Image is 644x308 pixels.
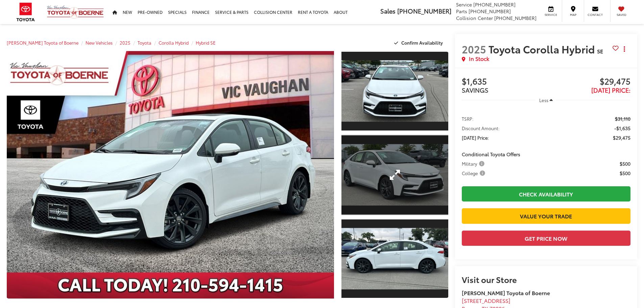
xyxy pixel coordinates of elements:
a: Hybrid SE [196,40,216,46]
strong: [PERSON_NAME] Toyota of Boerne [462,289,550,297]
a: Value Your Trade [462,208,630,223]
span: Service [543,13,558,17]
a: Check Availability [462,186,630,202]
span: Conditional Toyota Offers [462,151,520,158]
span: Contact [588,13,603,17]
span: [STREET_ADDRESS] [462,297,510,304]
button: College [462,170,487,176]
span: dropdown dots [624,46,625,52]
span: SE [597,47,603,55]
span: $29,475 [613,134,630,141]
span: TSRP: [462,115,474,122]
span: -$1,635 [614,125,630,132]
a: Expand Photo 0 [7,51,334,299]
span: Discount Amount: [462,125,500,132]
span: [PHONE_NUMBER] [397,6,451,15]
span: $29,475 [546,77,630,87]
a: Toyota [138,40,151,46]
span: Sales [380,6,396,15]
span: Map [566,13,580,17]
button: Get Price Now [462,231,630,246]
a: Corolla Hybrid [159,40,189,46]
h2: Visit our Store [462,275,630,284]
span: [PHONE_NUMBER] [469,8,511,15]
span: In Stock [469,55,489,63]
span: [PHONE_NUMBER] [473,1,516,8]
span: Military [462,160,486,167]
span: [DATE] Price: [462,134,489,141]
span: 2025 [462,42,486,56]
a: Expand Photo 1 [341,51,448,131]
span: $500 [620,160,630,167]
span: Confirm Availability [401,40,443,46]
span: $31,110 [615,115,630,122]
span: Collision Center [456,15,493,21]
a: [PERSON_NAME] Toyota of Boerne [7,40,78,46]
span: [PHONE_NUMBER] [494,15,536,21]
a: New Vehicles [86,40,113,46]
button: Confirm Availability [390,37,448,49]
img: 2025 Toyota Corolla Hybrid Hybrid SE [3,50,337,300]
span: Saved [614,13,629,17]
span: [DATE] Price: [591,86,630,94]
button: Military [462,160,487,167]
img: 2025 Toyota Corolla Hybrid Hybrid SE [340,228,449,289]
button: Less [536,94,556,106]
span: Service [456,1,472,8]
span: Toyota Corolla Hybrid [488,42,597,56]
img: Vic Vaughan Toyota of Boerne [47,5,104,19]
button: Actions [619,43,630,55]
span: Parts [456,8,467,15]
span: College [462,170,486,176]
a: Expand Photo 2 [341,135,448,215]
img: 2025 Toyota Corolla Hybrid Hybrid SE [340,61,449,122]
a: Expand Photo 3 [341,219,448,299]
span: SAVINGS [462,86,488,94]
span: $500 [620,170,630,176]
a: 2025 [120,40,130,46]
span: Less [539,97,548,103]
span: $1,635 [462,77,546,87]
